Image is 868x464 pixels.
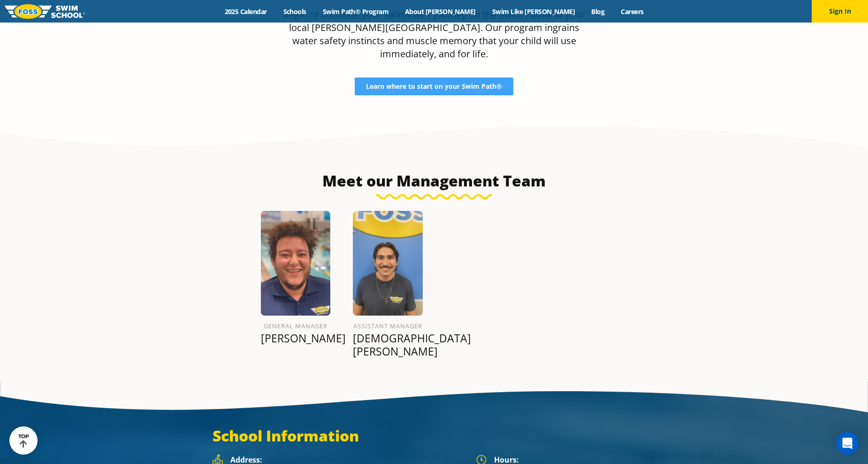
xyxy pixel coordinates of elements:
img: FOSS Swim School Logo [5,4,85,19]
a: Careers [613,7,652,16]
a: Schools [275,7,314,16]
div: Open Intercom Messenger [836,432,859,455]
div: TOP [18,433,29,448]
img: Kristian-Orozco.png [353,211,423,316]
p: [DEMOGRAPHIC_DATA][PERSON_NAME] [353,332,423,358]
a: Swim Like [PERSON_NAME] [484,7,583,16]
a: 2025 Calendar [216,7,275,16]
h3: Meet our Management Team [213,171,655,190]
a: Blog [583,7,613,16]
img: FOSS-Profile-Photo-15.png [261,211,331,316]
span: at your local [PERSON_NAME][GEOGRAPHIC_DATA]. Our program ingrains water safety instincts and mus... [289,8,586,60]
h3: School Information [213,426,655,445]
a: Swim Path® Program [314,7,396,16]
h6: Assistant Manager [353,320,423,332]
span: Learn where to start on your Swim Path® [366,83,502,90]
a: About [PERSON_NAME] [397,7,484,16]
a: Learn where to start on your Swim Path® [355,77,513,95]
p: [PERSON_NAME] [261,332,331,345]
h6: General Manager [261,320,331,332]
